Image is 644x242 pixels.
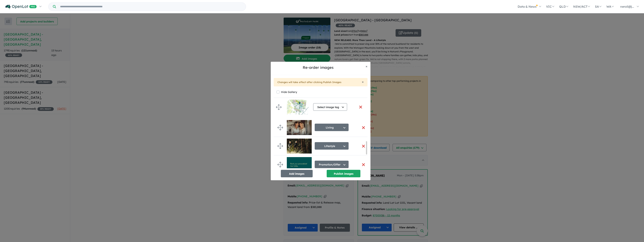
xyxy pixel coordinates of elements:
[277,162,283,167] img: drag.svg
[57,3,245,11] input: Try estate name, suburb, builder or developer
[274,65,363,70] h5: Re-order images
[5,4,37,9] img: Openlot PRO Logo White
[366,64,367,68] span: ×
[277,125,283,130] img: drag.svg
[315,161,349,168] button: Promotion/Offer
[287,139,312,154] img: Watagan%20Park%20Estate%20-%20Cooranbong___1745987915.png
[362,80,364,84] span: ×
[287,157,312,172] img: Watagan%20Park%20Estate%20-%20Cooranbong___1745995752.png
[287,120,312,135] img: Watagan%20Park%20Estate%20-%20Cooranbong___1745987794_1.png
[274,78,367,87] div: Changes will take effect after clicking Publish Images
[620,5,634,8] span: neroli@j...
[327,170,360,177] button: Publish images
[362,80,364,84] button: Close
[281,170,313,177] button: Add images
[277,143,283,149] img: drag.svg
[315,142,349,150] button: Lifestyle
[315,124,349,131] button: Living
[281,89,297,95] label: Hide Gallery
